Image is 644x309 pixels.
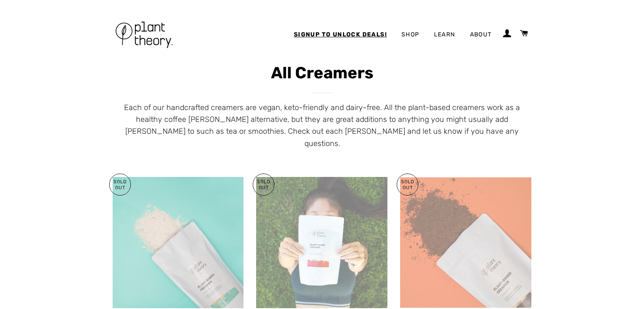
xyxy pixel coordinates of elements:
h1: All Creamers [113,62,532,84]
p: Sold Out [110,174,130,196]
p: Sold Out [253,174,274,196]
a: Shop [395,24,426,46]
img: Mocha Plant-Based Creamer [400,177,531,308]
a: Original Plant-Based Creamer [113,177,244,309]
a: Signup to Unlock Deals! [287,24,393,46]
a: About [464,24,498,46]
img: Original Plant-Based Creamer [113,177,244,308]
img: Plant Theory [113,6,176,62]
a: Learn [428,24,462,46]
a: Mocha Plant-Based Creamer [400,177,531,309]
div: Each of our handcrafted creamers are vegan, keto-friendly and dairy-free. All the plant-based cre... [113,102,532,149]
a: Hazelnut Plant-Based Creamer [256,177,387,309]
p: Sold Out [397,174,418,196]
img: Hazelnut Plant-Based Creamer [256,177,387,308]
